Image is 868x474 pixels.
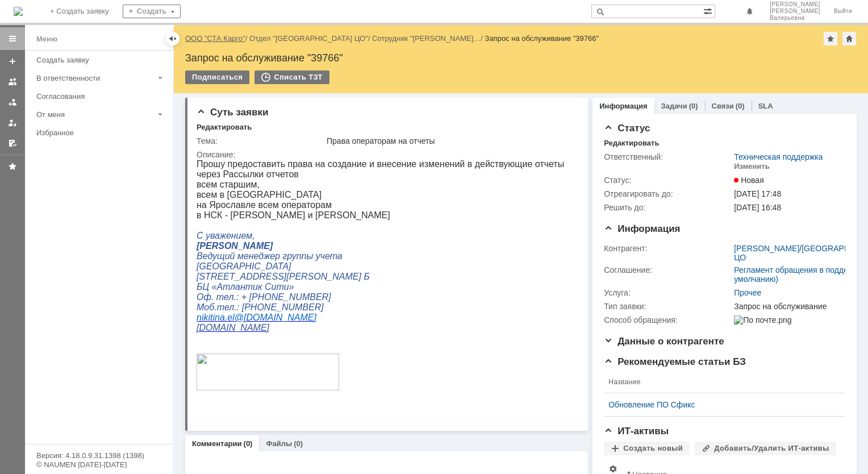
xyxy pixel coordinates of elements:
a: Создать заявку [32,51,170,69]
span: ИТ-активы [604,426,669,436]
a: Перейти на домашнюю страницу [14,7,23,16]
div: Запрос на обслуживание "39766" [485,34,599,43]
div: Скрыть меню [166,32,180,45]
div: Согласования [36,92,166,101]
div: Ответственный: [604,152,732,161]
div: Описание: [197,150,575,159]
div: Сделать домашней страницей [842,32,856,45]
span: [DATE] 17:48 [734,189,781,198]
img: По почте.png [734,315,791,325]
div: Тип заявки: [604,302,732,311]
a: Задачи [661,102,687,110]
a: Комментарии [192,439,242,448]
a: Заявки на командах [3,73,22,91]
a: Прочее [734,288,761,297]
div: Запрос на обслуживание "39766" [185,52,857,64]
div: Отреагировать до: [604,189,732,198]
span: Информация [604,223,680,234]
div: Услуга: [604,288,732,297]
div: Изменить [734,162,770,171]
a: SLA [758,102,773,110]
a: Создать заявку [3,52,22,70]
div: (0) [736,102,745,110]
img: logo [14,7,23,16]
div: Избранное [36,128,153,137]
a: Заявки в моей ответственности [3,93,22,111]
span: Данные о контрагенте [604,336,724,347]
a: Мои заявки [3,114,22,132]
div: Версия: 4.18.0.9.31.1398 (1398) [36,452,161,459]
div: Редактировать [197,123,252,132]
a: Отдел "[GEOGRAPHIC_DATA] ЦО" [249,34,368,43]
span: . [28,153,31,163]
div: Добавить в избранное [824,32,837,45]
div: От меня [36,110,153,119]
span: Суть заявки [197,107,268,118]
a: Согласования [32,88,170,105]
div: В ответственности [36,74,153,82]
a: ООО "СТА Карго" [185,34,245,43]
div: / [249,34,372,43]
a: Мои согласования [3,134,22,152]
div: Права операторам на отчеты [327,136,573,145]
span: @[DOMAIN_NAME] [38,153,120,163]
div: Меню [36,32,57,46]
span: [PERSON_NAME] [770,1,820,8]
div: Контрагент: [604,244,732,253]
div: Статус: [604,176,732,185]
span: Настройки [608,464,617,473]
a: Связи [712,102,734,110]
span: Новая [734,176,764,185]
span: Расширенный поиск [703,5,715,16]
a: Файлы [266,439,292,448]
div: / [185,34,249,43]
span: [DATE] 16:48 [734,203,781,212]
span: [PERSON_NAME] [770,8,820,15]
div: Тема: [197,136,324,145]
a: Информация [599,102,647,110]
div: Редактировать [604,139,659,148]
div: (0) [294,439,303,448]
div: Способ обращения: [604,315,732,325]
a: Техническая поддержка [734,152,823,161]
div: Создать [123,5,181,18]
div: Решить до: [604,203,732,212]
a: [PERSON_NAME] [734,244,799,253]
a: Обновление ПО Сфикс [608,400,832,409]
div: Создать заявку [36,56,166,64]
th: Название [604,371,836,393]
span: Рекомендуемые статьи БЗ [604,356,746,367]
a: Сотрудник "[PERSON_NAME]… [372,34,481,43]
span: Валерьевна [770,15,820,22]
div: (0) [244,439,253,448]
div: / [372,34,485,43]
span: Статус [604,123,650,134]
div: (0) [689,102,698,110]
div: Соглашение: [604,265,732,275]
div: © NAUMEN [DATE]-[DATE] [36,461,161,468]
span: el [31,153,37,163]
